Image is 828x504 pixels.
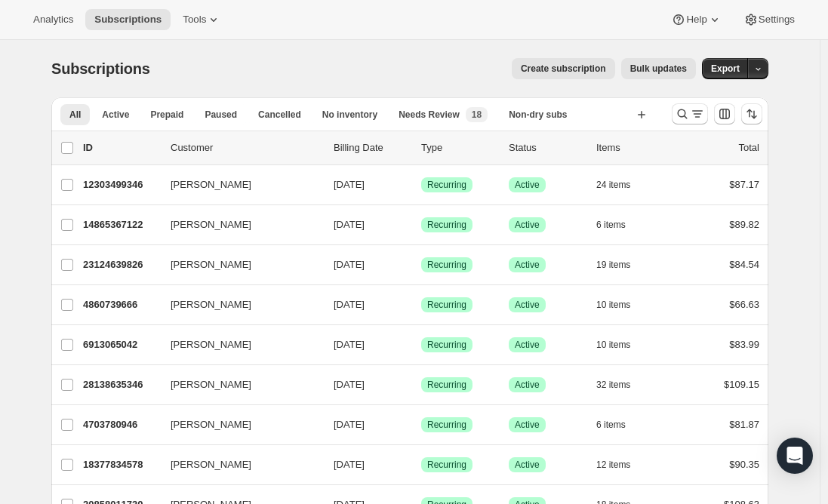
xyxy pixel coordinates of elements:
button: 12 items [596,454,647,475]
span: 19 items [596,259,630,271]
div: 4860739666[PERSON_NAME][DATE]SuccessRecurringSuccessActive10 items$66.63 [83,294,759,315]
span: Create subscription [521,63,606,75]
div: Open Intercom Messenger [777,438,813,474]
span: Active [515,299,540,311]
span: [PERSON_NAME] [171,377,251,392]
button: Settings [734,9,804,30]
span: Non-dry subs [509,109,567,121]
span: Recurring [427,339,466,351]
button: 10 items [596,334,647,355]
button: 6 items [596,414,642,435]
button: Export [702,58,749,79]
span: Settings [759,14,795,26]
span: Paused [205,109,237,121]
span: [PERSON_NAME] [171,457,251,472]
button: [PERSON_NAME] [162,453,312,477]
span: [DATE] [334,219,365,230]
span: $90.35 [729,459,759,470]
p: 6913065042 [83,337,159,352]
span: Subscriptions [94,14,162,26]
span: 32 items [596,379,630,391]
div: IDCustomerBilling DateTypeStatusItemsTotal [83,140,759,155]
button: 10 items [596,294,647,315]
span: Tools [183,14,206,26]
span: Active [515,419,540,431]
span: Bulk updates [630,63,687,75]
button: Create new view [629,104,654,125]
p: 23124639826 [83,257,159,272]
span: Recurring [427,299,466,311]
button: [PERSON_NAME] [162,373,312,397]
button: Search and filter results [672,103,708,124]
span: Active [515,219,540,231]
button: Create subscription [512,58,615,79]
div: 14865367122[PERSON_NAME][DATE]SuccessRecurringSuccessActive6 items$89.82 [83,214,759,235]
span: [PERSON_NAME] [171,337,251,352]
button: Tools [174,9,230,30]
p: Customer [171,140,322,155]
span: Analytics [33,14,73,26]
p: 28138635346 [83,377,159,392]
span: Recurring [427,419,466,431]
span: [DATE] [334,259,365,270]
button: 32 items [596,374,647,395]
button: 6 items [596,214,642,235]
button: [PERSON_NAME] [162,253,312,277]
p: 14865367122 [83,217,159,232]
button: Help [662,9,731,30]
span: Cancelled [258,109,301,121]
span: 6 items [596,219,626,231]
p: Total [739,140,759,155]
span: $87.17 [729,179,759,190]
p: Billing Date [334,140,409,155]
span: [DATE] [334,339,365,350]
span: Recurring [427,459,466,471]
span: 10 items [596,339,630,351]
button: [PERSON_NAME] [162,333,312,357]
span: Recurring [427,179,466,191]
span: $83.99 [729,339,759,350]
span: All [69,109,81,121]
button: Sort the results [741,103,762,124]
p: 4860739666 [83,297,159,312]
span: [PERSON_NAME] [171,297,251,312]
span: Subscriptions [51,60,150,77]
span: [PERSON_NAME] [171,177,251,192]
button: [PERSON_NAME] [162,293,312,317]
p: Status [509,140,584,155]
div: Items [596,140,672,155]
span: No inventory [322,109,377,121]
span: [PERSON_NAME] [171,257,251,272]
span: $81.87 [729,419,759,430]
span: Active [515,459,540,471]
span: 18 [472,109,482,121]
div: 28138635346[PERSON_NAME][DATE]SuccessRecurringSuccessActive32 items$109.15 [83,374,759,395]
div: 6913065042[PERSON_NAME][DATE]SuccessRecurringSuccessActive10 items$83.99 [83,334,759,355]
span: Active [515,259,540,271]
button: Subscriptions [85,9,171,30]
span: Help [686,14,706,26]
button: [PERSON_NAME] [162,413,312,437]
div: Type [421,140,497,155]
span: [DATE] [334,179,365,190]
span: Active [515,339,540,351]
span: [DATE] [334,459,365,470]
span: Recurring [427,379,466,391]
span: 12 items [596,459,630,471]
span: [DATE] [334,379,365,390]
span: Export [711,63,740,75]
p: ID [83,140,159,155]
span: $109.15 [724,379,759,390]
span: 6 items [596,419,626,431]
button: Customize table column order and visibility [714,103,735,124]
p: 4703780946 [83,417,159,432]
span: Active [515,179,540,191]
button: 19 items [596,254,647,275]
div: 12303499346[PERSON_NAME][DATE]SuccessRecurringSuccessActive24 items$87.17 [83,174,759,195]
span: Recurring [427,219,466,231]
span: [DATE] [334,419,365,430]
span: $84.54 [729,259,759,270]
p: 12303499346 [83,177,159,192]
span: Active [102,109,129,121]
button: 24 items [596,174,647,195]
